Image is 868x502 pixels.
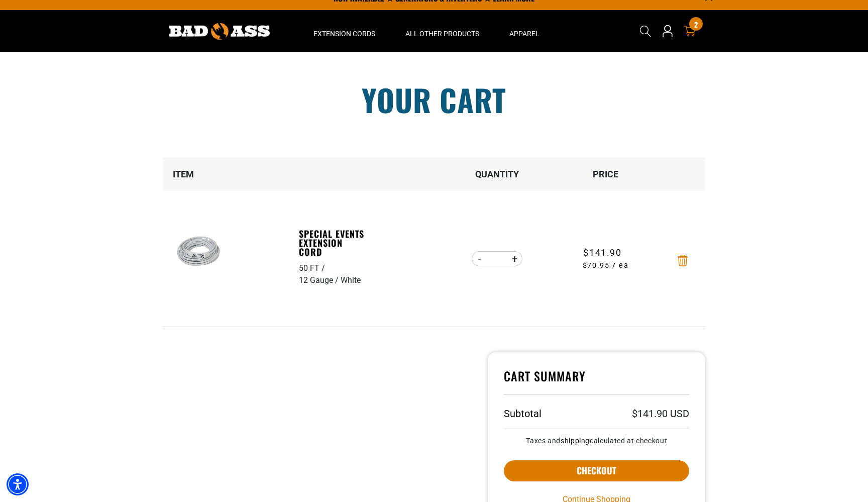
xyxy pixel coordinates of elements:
[299,229,368,256] a: Special Events Extension Cord
[299,262,327,274] div: 50 FT
[504,368,689,394] h4: Cart Summary
[561,437,590,445] a: shipping
[298,10,390,52] summary: Extension Cords
[632,409,689,419] p: $141.90 USD
[341,274,361,286] div: White
[583,246,621,259] span: $141.90
[299,274,341,286] div: 12 Gauge
[660,10,676,52] a: Open this option
[504,409,541,419] h3: Subtotal
[390,10,494,52] summary: All Other Products
[637,23,654,39] summary: Search
[552,157,660,191] th: Price
[155,84,713,115] h1: Your cart
[167,231,230,277] img: white
[487,250,507,267] input: Quantity for Special Events Extension Cord
[163,157,298,191] th: Item
[313,29,375,38] span: Extension Cords
[7,473,29,495] div: Accessibility Menu
[443,157,552,191] th: Quantity
[552,260,660,271] span: $70.95 / ea
[504,437,689,444] small: Taxes and calculated at checkout
[169,23,270,40] img: Bad Ass Extension Cords
[494,10,555,52] summary: Apparel
[509,29,539,38] span: Apparel
[694,21,698,28] span: 2
[405,29,479,38] span: All Other Products
[504,460,689,481] button: Checkout
[678,257,688,264] a: Remove Special Events Extension Cord - 50 FT / 12 Gauge / White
